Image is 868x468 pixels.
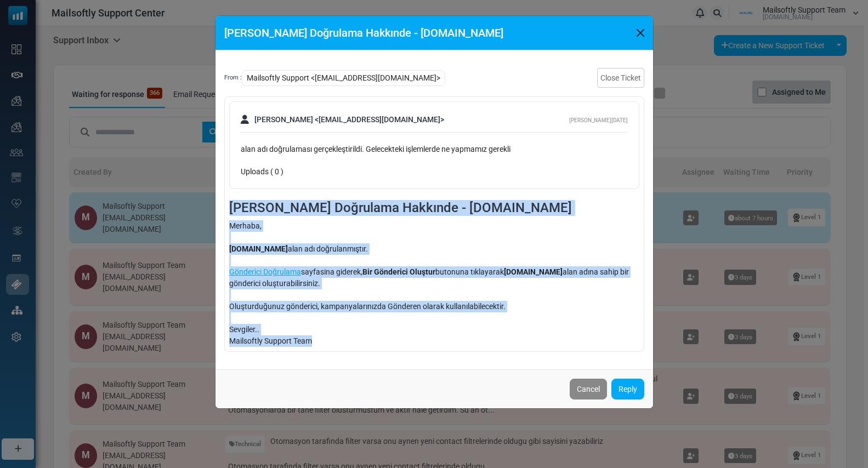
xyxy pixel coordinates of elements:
span: [PERSON_NAME] <[EMAIL_ADDRESS][DOMAIN_NAME]> [254,114,444,125]
strong: [DOMAIN_NAME] [504,267,563,276]
a: Reply [611,379,644,399]
h4: [PERSON_NAME] Doğrulama Hakkınde - [DOMAIN_NAME] [229,200,639,216]
strong: Bir Gönderici Oluştur [362,267,435,276]
h5: [PERSON_NAME] Doğrulama Hakkınde - [DOMAIN_NAME] [224,25,503,41]
div: Merhaba, alan adı doğrulanmıştır. sayfasina giderek, butonuna tıklayarak alan adına sahip bir gön... [229,220,639,347]
a: Close Ticket [597,68,644,88]
span: [PERSON_NAME][DATE] [569,117,628,123]
div: Uploads ( 0 ) [241,166,628,178]
strong: [DOMAIN_NAME] [229,244,288,253]
button: Cancel [570,379,607,399]
div: alan adı doğrulaması gerçekleştirildi. Gelecekteki işlemlerde ne yapmamız gerekli [241,144,628,155]
button: Close [632,25,649,41]
span: Mailsoftly Support <[EMAIL_ADDRESS][DOMAIN_NAME]> [242,70,445,86]
span: From : [224,73,242,83]
a: Gönderici Doğrulama [229,267,301,276]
